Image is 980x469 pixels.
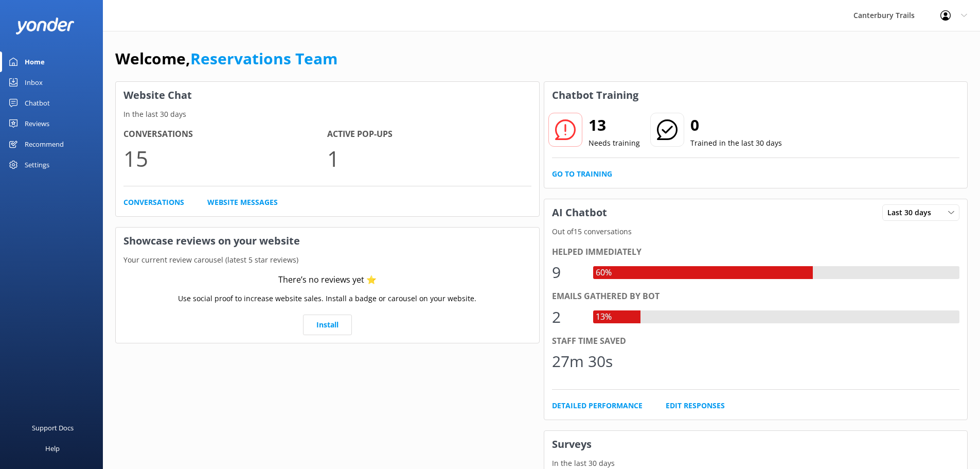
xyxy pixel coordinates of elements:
a: Edit Responses [666,400,725,411]
h4: Conversations [123,128,327,141]
div: Home [25,51,45,72]
div: Emails gathered by bot [552,290,960,303]
h2: 13 [589,113,640,137]
h3: Surveys [544,431,968,458]
h2: 0 [690,113,782,137]
div: 2 [552,305,583,329]
div: Helped immediately [552,246,960,259]
div: Support Docs [32,418,74,438]
div: 27m 30s [552,349,613,374]
p: Trained in the last 30 days [690,137,782,149]
img: yonder-white-logo.png [15,18,75,34]
h1: Welcome, [115,46,337,71]
div: Reviews [25,113,49,134]
p: In the last 30 days [116,109,539,120]
a: Website Messages [207,197,278,208]
h3: Website Chat [116,82,539,109]
p: Needs training [589,137,640,149]
div: Help [45,438,60,459]
a: Conversations [123,197,184,208]
p: In the last 30 days [544,458,968,469]
div: Inbox [25,72,43,93]
div: 60% [593,266,614,280]
div: There’s no reviews yet ⭐ [278,273,377,287]
p: Use social proof to increase website sales. Install a badge or carousel on your website. [178,293,476,304]
p: 15 [123,141,327,176]
div: Staff time saved [552,335,960,348]
div: 13% [593,310,614,324]
p: Out of 15 conversations [544,226,968,237]
h3: Chatbot Training [544,82,646,109]
a: Reservations Team [190,48,337,69]
h4: Active Pop-ups [327,128,531,141]
span: Last 30 days [887,207,937,218]
h3: AI Chatbot [544,199,615,226]
div: 9 [552,260,583,285]
div: Recommend [25,134,64,154]
a: Go to Training [552,168,612,180]
a: Detailed Performance [552,400,643,411]
h3: Showcase reviews on your website [116,228,539,254]
div: Chatbot [25,93,50,113]
p: Your current review carousel (latest 5 star reviews) [116,254,539,266]
a: Install [303,315,352,335]
div: Settings [25,154,49,175]
p: 1 [327,141,531,176]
